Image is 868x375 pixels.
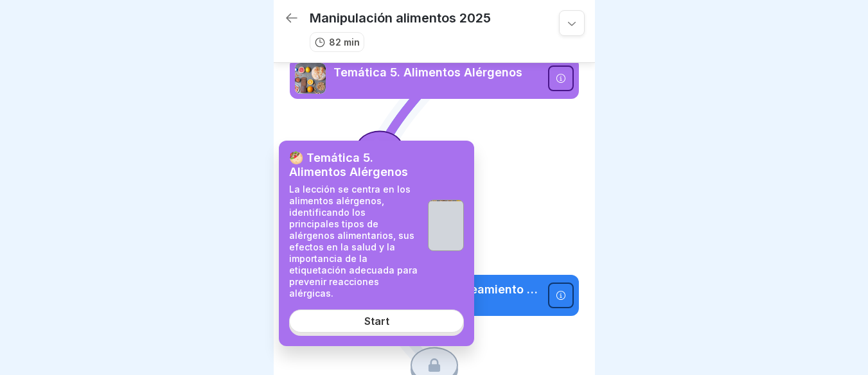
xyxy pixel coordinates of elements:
[289,184,418,299] p: La lección se centra en los alimentos alérgenos, identificando los principales tipos de alérgenos...
[310,10,491,26] p: Manipulación alimentos 2025
[333,64,540,81] p: Temática 5. Alimentos Alérgenos
[329,35,360,49] p: 82 min
[289,151,418,179] p: 🥙 Temática 5. Alimentos Alérgenos
[289,310,464,333] a: Start
[295,63,326,94] img: wwf9md3iy1bon5x53p9kcas9.png
[364,315,389,327] div: Start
